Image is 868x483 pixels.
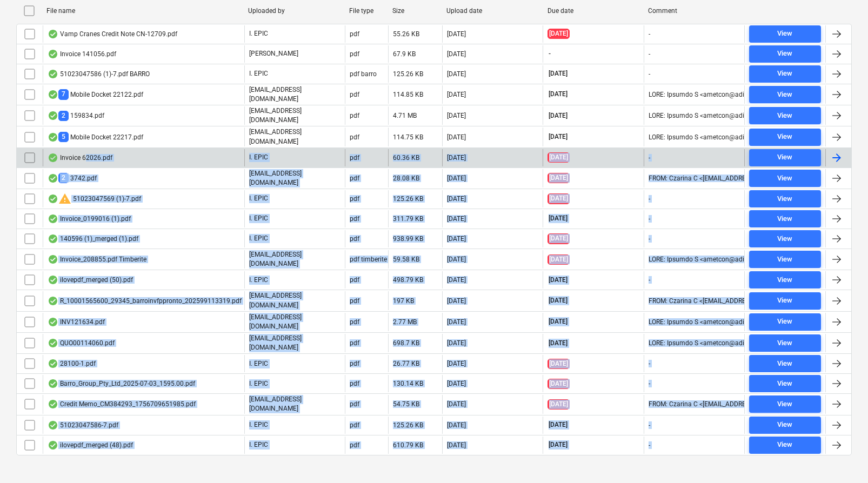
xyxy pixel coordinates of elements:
div: 51023047586-7.pdf [48,421,118,430]
div: ilovepdf_merged (48).pdf [48,441,133,450]
div: [DATE] [447,91,466,98]
p: [EMAIL_ADDRESS][DOMAIN_NAME] [249,334,340,352]
div: ilovepdf_merged (50).pdf [48,276,133,284]
p: [PERSON_NAME] [249,49,298,58]
div: Invoice 62026.pdf [48,153,112,162]
div: View [777,358,792,370]
div: pdf barro [350,70,377,78]
div: OCR finished [48,70,58,78]
div: - [649,235,650,243]
span: [DATE] [547,233,570,244]
span: warning [58,192,71,205]
button: View [749,107,821,124]
div: View [777,233,792,245]
div: 26.77 KB [393,360,419,367]
button: View [749,65,821,83]
div: OCR finished [48,174,58,183]
span: [DATE] [547,379,570,389]
div: 114.85 KB [393,91,423,98]
div: Mobile Docket 22217.pdf [48,132,143,142]
div: pdf [350,91,359,98]
div: OCR finished [48,339,58,347]
div: OCR finished [48,90,58,99]
div: 4.71 MB [393,112,417,119]
div: OCR finished [48,30,58,38]
p: [EMAIL_ADDRESS][DOMAIN_NAME] [249,169,340,187]
div: [DATE] [447,133,466,141]
p: I. EPIC [249,420,268,430]
p: [EMAIL_ADDRESS][DOMAIN_NAME] [249,395,340,413]
div: View [777,151,792,164]
div: - [649,276,650,284]
div: [DATE] [447,195,466,203]
span: - [547,49,552,58]
div: Upload date [446,7,539,15]
div: 938.99 KB [393,235,423,243]
button: View [749,170,821,187]
div: 2.77 MB [393,318,417,326]
p: I. EPIC [249,69,268,78]
div: 698.7 KB [393,339,419,347]
div: pdf [350,30,359,38]
div: 60.36 KB [393,154,419,162]
div: OCR finished [48,50,58,58]
div: 28.08 KB [393,175,419,182]
div: Credit Memo_CM384293_1756709651985.pdf [48,400,196,408]
div: OCR finished [48,441,58,450]
div: - [649,50,650,58]
div: View [777,378,792,390]
div: 51023047569 (1)-7.pdf [48,192,141,205]
p: I. EPIC [249,379,268,388]
span: [DATE] [547,339,569,348]
div: [DATE] [447,421,466,429]
div: [DATE] [447,360,466,367]
div: Invoice_208855.pdf Timberite [48,255,146,264]
button: View [749,417,821,434]
div: 140596 (1)_merged (1).pdf [48,234,138,243]
div: 3742.pdf [48,173,97,183]
div: Due date [547,7,640,15]
span: [DATE] [547,296,569,305]
button: View [749,292,821,310]
div: 130.14 KB [393,380,423,387]
div: OCR finished [48,214,58,223]
span: [DATE] [547,152,570,163]
button: View [749,210,821,227]
div: QUO00114060.pdf [48,339,115,347]
div: View [777,48,792,60]
span: [DATE] [547,276,569,285]
div: Comment [648,7,740,15]
div: - [649,70,650,78]
div: - [649,195,650,203]
p: [EMAIL_ADDRESS][DOMAIN_NAME] [249,106,340,125]
p: I. EPIC [249,29,268,38]
div: pdf [350,215,359,223]
button: View [749,25,821,43]
button: View [749,437,821,454]
div: 114.75 KB [393,133,423,141]
div: File name [46,7,239,15]
div: pdf [350,175,359,182]
p: I. EPIC [249,153,268,162]
span: [DATE] [547,29,570,39]
div: 67.9 KB [393,50,416,58]
span: 7 [58,89,69,99]
div: pdf [350,112,359,119]
div: pdf [350,195,359,203]
button: View [749,230,821,247]
button: View [749,251,821,268]
div: [DATE] [447,30,466,38]
p: [EMAIL_ADDRESS][DOMAIN_NAME] [249,291,340,310]
div: View [777,213,792,225]
div: View [777,419,792,431]
div: [DATE] [447,276,466,284]
div: OCR finished [48,318,58,326]
span: 2 [58,173,69,183]
div: View [777,89,792,101]
div: pdf [350,235,359,243]
div: pdf [350,50,359,58]
div: View [777,439,792,451]
button: View [749,271,821,289]
p: I. EPIC [249,214,268,223]
button: View [749,190,821,207]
